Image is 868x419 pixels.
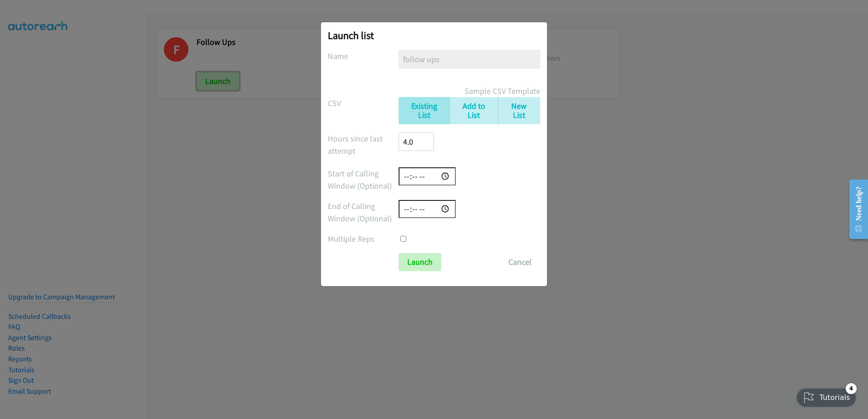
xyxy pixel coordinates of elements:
a: Existing List [399,97,449,125]
label: Start of Calling Window (Optional) [328,167,399,192]
input: Launch [399,253,441,271]
label: CSV [328,97,399,109]
a: New List [498,97,540,125]
label: Hours since last attempt [328,132,399,157]
button: Cancel [500,253,540,271]
label: Name [328,50,399,62]
h2: Launch list [328,29,540,42]
label: End of Calling Window (Optional) [328,200,399,224]
iframe: Resource Center [842,173,868,245]
label: Multiple Reps [328,233,399,245]
iframe: Checklist [791,380,861,412]
a: Sample CSV Template [464,85,540,97]
a: Add to List [449,97,498,125]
